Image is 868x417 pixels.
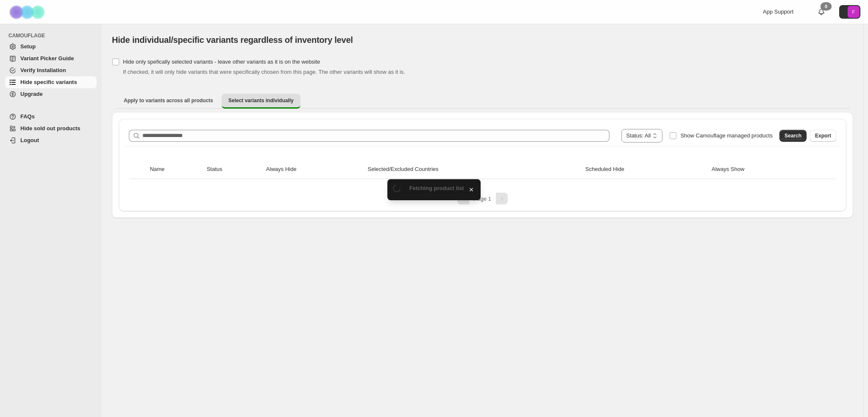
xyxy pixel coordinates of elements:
[474,196,491,202] span: Page 1
[709,160,818,179] th: Always Show
[20,79,77,85] span: Hide specific variants
[20,43,36,50] span: Setup
[20,137,39,143] span: Logout
[20,55,74,62] span: Variant Picker Guide
[821,2,832,11] div: 0
[7,0,49,24] img: Camouflage
[20,91,43,97] span: Upgrade
[852,9,855,14] text: F
[785,132,801,139] span: Search
[365,160,583,179] th: Selected/Excluded Countries
[8,32,97,39] span: CAMOUFLAGE
[815,132,831,139] span: Export
[5,123,97,134] a: Hide sold out products
[5,76,97,88] a: Hide specific variants
[112,35,353,45] span: Hide individual/specific variants regardless of inventory level
[763,8,793,15] span: App Support
[222,94,300,109] button: Select variants individually
[839,5,860,19] button: Avatar with initials F
[117,94,220,107] button: Apply to variants across all products
[20,67,66,73] span: Verify Installation
[779,130,807,142] button: Search
[112,112,853,218] div: Select variants individually
[5,88,97,100] a: Upgrade
[5,53,97,64] a: Variant Picker Guide
[204,160,264,179] th: Status
[5,41,97,53] a: Setup
[409,185,464,191] span: Fetching product list
[5,111,97,123] a: FAQs
[810,130,836,142] button: Export
[147,160,204,179] th: Name
[20,113,35,120] span: FAQs
[125,193,840,204] nav: Pagination
[817,8,826,16] a: 0
[5,64,97,76] a: Verify Installation
[20,125,81,132] span: Hide sold out products
[228,97,294,104] span: Select variants individually
[124,97,213,104] span: Apply to variants across all products
[123,69,405,75] span: If checked, it will only hide variants that were specifically chosen from this page. The other va...
[848,6,860,18] span: Avatar with initials F
[264,160,365,179] th: Always Hide
[583,160,709,179] th: Scheduled Hide
[5,134,97,146] a: Logout
[123,59,320,65] span: Hide only spefically selected variants - leave other variants as it is on the website
[680,132,773,139] span: Show Camouflage managed products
